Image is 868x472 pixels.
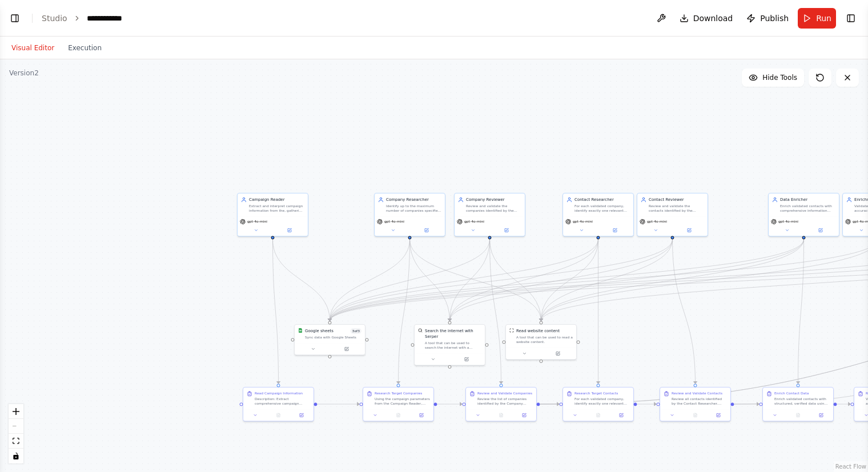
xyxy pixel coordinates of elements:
[774,391,809,396] div: Enrich Contact Data
[451,356,483,362] button: Open in side panel
[795,239,807,384] g: Edge from cbb844bd-af3a-419f-8dc8-1f5280ae0734 to 0035c306-3a5f-4db7-8a7f-b2c7c4a469e9
[742,8,793,29] button: Publish
[255,397,310,406] div: Description: Extract comprehensive campaign information directly from the Google Sheet (BasisInfo...
[466,204,521,213] div: Review and validate the companies identified by the Company Researcher. Filter out irrelevant com...
[255,391,303,396] div: Read Campaign Information
[425,328,481,340] div: Search the internet with Serper
[542,350,574,357] button: Open in side panel
[412,412,431,418] button: Open in side panel
[596,239,601,384] g: Edge from 0ba15e9e-5ed0-4362-b9d6-e68677a2eee4 to 508b4332-0f24-4b85-95f1-7ec4a5f1147b
[574,391,618,396] div: Research Target Contacts
[798,8,836,29] button: Run
[574,197,630,203] div: Contact Researcher
[660,387,731,422] div: Review and Validate ContactsReview all contacts identified by the Contact Researcher. Filter out ...
[418,328,423,333] img: SerperDevTool
[42,14,67,23] a: Studio
[816,13,831,24] span: Run
[464,219,484,224] span: gpt-4o-mini
[675,8,738,29] button: Download
[375,397,430,406] div: Using the campaign parameters from the Campaign Reader, identify up to Max_Companies real compani...
[477,391,532,396] div: Review and Validate Companies
[292,412,311,418] button: Open in side panel
[612,412,631,418] button: Open in side panel
[762,387,834,422] div: Enrich Contact DataEnrich validated contacts with structured, verified data using [DOMAIN_NAME] a...
[505,324,577,360] div: ScrapeWebsiteToolRead website contentA tool that can be used to read a website content.
[477,397,533,406] div: Review the list of companies identified by the Company Researcher. Eliminate duplicates, irreleva...
[487,239,544,321] g: Edge from d4b5fb04-570a-4d81-a412-9b838bb29dd1 to 72062798-2d16-408c-82c5-fe6314a5370f
[647,219,667,224] span: gpt-4o-mini
[734,401,759,407] g: Edge from b0ee91ee-dc97-4e89-9915-42c2b23f1993 to 0035c306-3a5f-4db7-8a7f-b2c7c4a469e9
[298,328,303,333] img: Google Sheets
[837,401,851,407] g: Edge from 0035c306-3a5f-4db7-8a7f-b2c7c4a469e9 to 43e07d0c-8f91-4b65-ad25-1dfadf125aa8
[437,401,463,407] g: Edge from 64e8e3ab-dd54-4e64-9176-6d5114e2fc92 to 8b7315d5-ad6e-434f-88c0-a783ef97882c
[540,401,560,407] g: Edge from 8b7315d5-ad6e-434f-88c0-a783ef97882c to 508b4332-0f24-4b85-95f1-7ec4a5f1147b
[411,227,443,233] button: Open in side panel
[42,13,139,24] nav: breadcrumb
[270,239,333,321] g: Edge from 5e3eb687-be81-41e2-9fad-73ff89942ee3 to 0d6a2ed2-fbde-47bc-8c01-a06cf7c53e5c
[774,397,830,406] div: Enrich validated contacts with structured, verified data using [DOMAIN_NAME] as the primary sourc...
[237,193,308,237] div: Campaign ReaderExtract and interpret campaign information from the, gathering essential details i...
[9,68,39,78] div: Version 2
[778,219,798,224] span: gpt-4o-mini
[9,404,23,463] div: React Flow controls
[407,239,544,321] g: Edge from fbcfa1eb-5567-4193-b54a-f77ffbe3d730 to 72062798-2d16-408c-82c5-fe6314a5370f
[637,193,708,237] div: Contact ReviewerReview and validate the contacts identified by the Contact Researcher. Approve on...
[305,328,333,334] div: Google sheets
[294,324,365,356] div: Google SheetsGoogle sheets3of3Sync data with Google Sheets
[447,239,807,321] g: Edge from cbb844bd-af3a-419f-8dc8-1f5280ae0734 to abdfc6f5-05bf-403b-ad6e-56c1955fd408
[327,239,601,321] g: Edge from 0ba15e9e-5ed0-4362-b9d6-e68677a2eee4 to 0d6a2ed2-fbde-47bc-8c01-a06cf7c53e5c
[318,401,360,407] g: Edge from c7f49fc0-f16f-4fa7-beb7-535a6d21beb9 to 64e8e3ab-dd54-4e64-9176-6d5114e2fc92
[414,324,485,366] div: SerperDevToolSearch the internet with SerperA tool that can be used to search the internet with a...
[351,328,361,334] span: Number of enabled actions
[673,227,706,233] button: Open in side panel
[9,404,23,419] button: zoom in
[574,397,630,406] div: For each validated company, identify exactly one relevant decision-maker or key contact who match...
[249,204,304,213] div: Extract and interpret campaign information from the, gathering essential details including campai...
[7,10,23,26] button: Show left sidebar
[835,463,866,470] a: React Flow attribution
[274,227,306,233] button: Open in side panel
[266,412,290,418] button: No output available
[649,197,704,203] div: Contact Reviewer
[375,391,422,396] div: Research Target Companies
[407,239,453,321] g: Edge from fbcfa1eb-5567-4193-b54a-f77ffbe3d730 to abdfc6f5-05bf-403b-ad6e-56c1955fd408
[509,328,514,333] img: ScrapeWebsiteTool
[61,41,108,55] button: Execution
[327,239,493,321] g: Edge from d4b5fb04-570a-4d81-a412-9b838bb29dd1 to 0d6a2ed2-fbde-47bc-8c01-a06cf7c53e5c
[516,335,573,344] div: A tool that can be used to read a website content.
[327,239,413,321] g: Edge from fbcfa1eb-5567-4193-b54a-f77ffbe3d730 to 0d6a2ed2-fbde-47bc-8c01-a06cf7c53e5c
[465,387,537,422] div: Review and Validate CompaniesReview the list of companies identified by the Company Researcher. E...
[491,227,523,233] button: Open in side panel
[780,197,835,203] div: Data Enricher
[637,401,657,407] g: Edge from 508b4332-0f24-4b85-95f1-7ec4a5f1147b to b0ee91ee-dc97-4e89-9915-42c2b23f1993
[305,335,361,340] div: Sync data with Google Sheets
[573,219,593,224] span: gpt-4o-mini
[386,412,410,418] button: No output available
[762,73,797,82] span: Hide Tools
[249,197,304,203] div: Campaign Reader
[9,434,23,449] button: fit view
[672,397,727,406] div: Review all contacts identified by the Contact Researcher. Filter out generic or catch-all emails,...
[489,412,513,418] button: No output available
[811,412,831,418] button: Open in side panel
[742,68,804,87] button: Hide Tools
[487,239,504,384] g: Edge from d4b5fb04-570a-4d81-a412-9b838bb29dd1 to 8b7315d5-ad6e-434f-88c0-a783ef97882c
[805,227,837,233] button: Open in side panel
[786,412,810,418] button: No output available
[843,10,859,26] button: Show right sidebar
[516,328,560,334] div: Read website content
[466,197,521,203] div: Company Reviewer
[386,197,441,203] div: Company Researcher
[515,412,534,418] button: Open in side panel
[562,193,634,237] div: Contact ResearcherFor each validated company, identify exactly one relevant decision-maker or key...
[327,239,676,321] g: Edge from 06572faf-67ab-4b0b-898f-4d2140fac9ca to 0d6a2ed2-fbde-47bc-8c01-a06cf7c53e5c
[454,193,525,237] div: Company ReviewerReview and validate the companies identified by the Company Researcher. Filter ou...
[586,412,610,418] button: No output available
[649,204,704,213] div: Review and validate the contacts identified by the Contact Researcher. Approve only individuals w...
[768,193,839,237] div: Data EnricherEnrich validated contacts with comprehensive information including first name, last ...
[9,449,23,463] button: toggle interactivity
[384,219,404,224] span: gpt-4o-mini
[574,204,630,213] div: For each validated company, identify exactly one relevant decision-maker or key contact who match...
[425,341,481,350] div: A tool that can be used to search the internet with a search_query. Supports different search typ...
[363,387,434,422] div: Research Target CompaniesUsing the campaign parameters from the Campaign Reader, identify up to M...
